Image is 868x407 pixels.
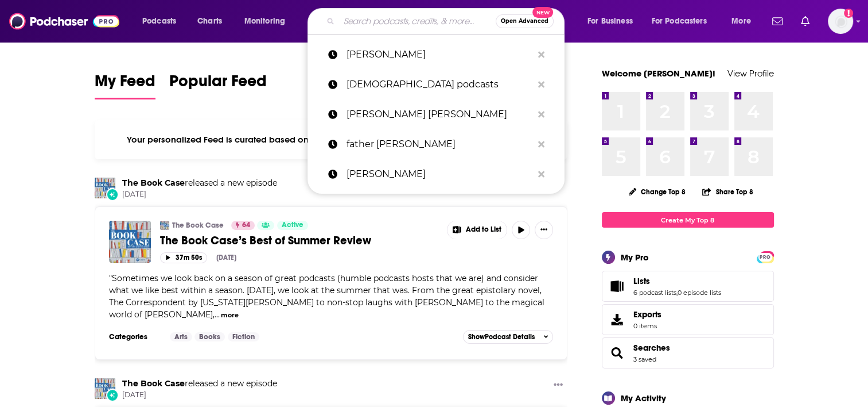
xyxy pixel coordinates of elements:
[122,378,277,389] h3: released a new episode
[501,18,548,24] span: Open Advanced
[215,309,220,320] span: ...
[122,390,277,400] span: [DATE]
[723,12,765,30] button: open menu
[496,14,554,28] button: Open AdvancedNew
[228,332,259,341] a: Fiction
[633,309,661,320] span: Exports
[702,181,753,203] button: Share Top 8
[308,99,565,129] a: [PERSON_NAME] [PERSON_NAME]
[231,221,255,230] a: 64
[587,13,633,29] span: For Business
[347,70,532,99] p: catholic podcasts
[339,12,496,30] input: Search podcasts, credits, & more...
[602,304,774,335] a: Exports
[134,12,191,30] button: open menu
[602,212,774,228] a: Create My Top 8
[606,345,629,361] a: Searches
[221,310,239,320] button: more
[9,10,119,32] img: Podchaser - Follow, Share and Rate Podcasts
[633,343,670,353] span: Searches
[95,120,568,159] div: Your personalized Feed is curated based on the Podcasts, Creators, Users, and Lists that you Follow.
[633,322,661,330] span: 0 items
[95,71,155,98] span: My Feed
[282,220,303,231] span: Active
[622,185,693,199] button: Change Top 8
[308,159,565,189] a: [PERSON_NAME]
[242,220,250,231] span: 64
[828,9,853,34] span: Logged in as carisahays
[170,332,192,341] a: Arts
[727,68,774,79] a: View Profile
[318,8,575,34] div: Search podcasts, credits, & more...
[606,312,629,328] span: Exports
[197,13,222,29] span: Charts
[844,9,853,18] svg: Add a profile image
[122,190,277,199] span: [DATE]
[633,276,650,286] span: Lists
[532,7,553,18] span: New
[606,278,629,294] a: Lists
[768,11,787,31] a: Show notifications dropdown
[106,188,119,201] div: New Episode
[796,11,814,31] a: Show notifications dropdown
[633,289,676,297] a: 6 podcast lists
[731,13,751,29] span: More
[190,12,229,30] a: Charts
[308,40,565,70] a: [PERSON_NAME]
[463,330,554,344] button: ShowPodcast Details
[122,178,277,189] h3: released a new episode
[602,337,774,368] span: Searches
[236,12,300,30] button: open menu
[535,221,553,239] button: Show More Button
[172,221,224,230] a: The Book Case
[142,13,176,29] span: Podcasts
[633,276,721,286] a: Lists
[169,71,267,99] a: Popular Feed
[758,252,772,261] a: PRO
[95,378,115,399] img: The Book Case
[602,271,774,302] span: Lists
[277,221,308,230] a: Active
[308,70,565,99] a: [DEMOGRAPHIC_DATA] podcasts
[828,9,853,34] button: Show profile menu
[169,71,267,98] span: Popular Feed
[758,253,772,262] span: PRO
[621,252,649,263] div: My Pro
[160,233,439,248] a: The Book Case’s Best of Summer Review
[676,289,678,297] span: ,
[579,12,647,30] button: open menu
[95,178,115,198] img: The Book Case
[466,225,501,234] span: Add to List
[621,393,666,404] div: My Activity
[602,68,715,79] a: Welcome [PERSON_NAME]!
[652,13,707,29] span: For Podcasters
[644,12,723,30] button: open menu
[194,332,225,341] a: Books
[106,389,119,401] div: New Episode
[160,252,207,263] button: 37m 50s
[95,71,155,99] a: My Feed
[308,129,565,159] a: father [PERSON_NAME]
[347,129,532,159] p: father james martin
[109,273,544,320] span: "
[447,221,507,239] button: Show More Button
[160,221,169,230] img: The Book Case
[828,9,853,34] img: User Profile
[109,221,151,263] img: The Book Case’s Best of Summer Review
[122,378,185,389] a: The Book Case
[468,333,535,341] span: Show Podcast Details
[678,289,721,297] a: 0 episode lists
[122,178,185,188] a: The Book Case
[347,40,532,70] p: adam grant
[347,99,532,129] p: james martin sj
[244,13,285,29] span: Monitoring
[633,355,656,363] a: 3 saved
[216,254,236,262] div: [DATE]
[347,159,532,189] p: kate bowler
